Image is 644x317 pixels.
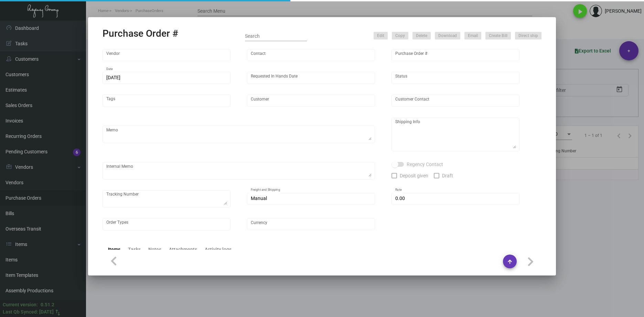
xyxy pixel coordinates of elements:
[128,246,141,253] div: Tasks
[412,32,431,39] button: Delete
[416,33,427,39] span: Delete
[374,32,388,39] button: Edit
[205,246,232,253] div: Activity logs
[377,33,384,39] span: Edit
[407,160,443,168] span: Regency Contact
[169,246,197,253] div: Attachments
[400,172,428,180] span: Deposit given
[395,33,405,39] span: Copy
[103,28,178,39] h2: Purchase Order #
[468,33,478,39] span: Email
[442,172,453,180] span: Draft
[435,32,460,39] button: Download
[392,32,408,39] button: Copy
[485,32,511,39] button: Create Bill
[489,33,507,39] span: Create Bill
[464,32,481,39] button: Email
[108,246,120,253] div: Items
[518,33,538,39] span: Direct ship
[41,301,54,308] div: 0.51.2
[515,32,541,39] button: Direct ship
[3,308,54,316] div: Last Qb Synced: [DATE]
[251,196,267,201] span: Manual
[148,246,161,253] div: Notes
[3,301,38,308] div: Current version:
[438,33,457,39] span: Download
